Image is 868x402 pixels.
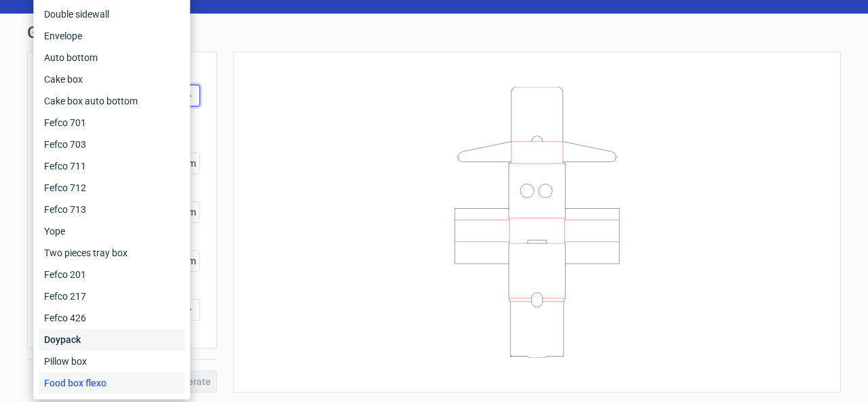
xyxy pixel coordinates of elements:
[39,68,184,90] div: Cake box
[39,307,184,329] div: Fefco 426
[39,3,184,25] div: Double sidewall
[39,199,184,220] div: Fefco 713
[39,242,184,264] div: Two pieces tray box
[39,155,184,177] div: Fefco 711
[39,25,184,47] div: Envelope
[39,47,184,68] div: Auto bottom
[39,264,184,285] div: Fefco 201
[39,134,184,155] div: Fefco 703
[39,329,184,350] div: Doypack
[27,24,841,41] h1: Generate new dieline
[39,177,184,199] div: Fefco 712
[39,90,184,112] div: Cake box auto bottom
[39,350,184,372] div: Pillow box
[39,372,184,394] div: Food box flexo
[39,285,184,307] div: Fefco 217
[39,220,184,242] div: Yope
[39,112,184,134] div: Fefco 701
